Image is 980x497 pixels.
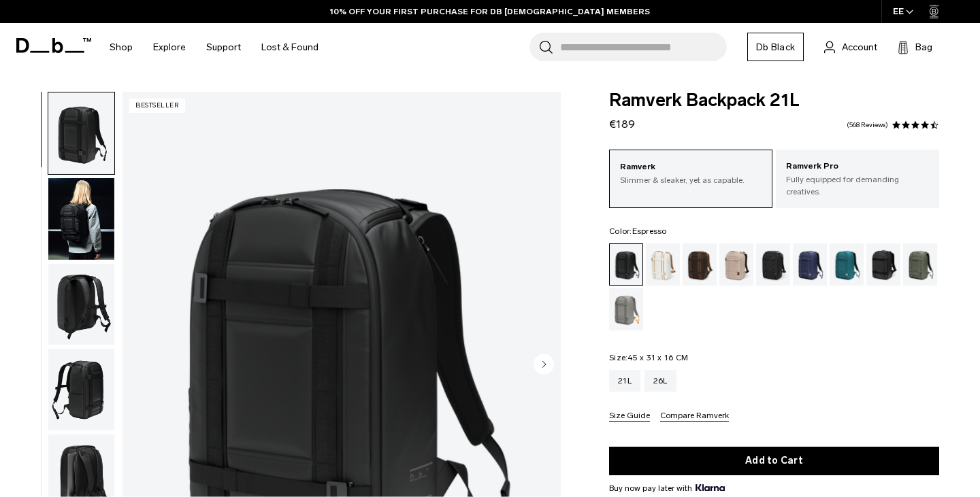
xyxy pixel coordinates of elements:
button: Ramverk Backpack 21L Black Out [48,92,115,175]
a: Moss Green [903,243,937,286]
legend: Color: [609,227,667,235]
a: Account [824,39,877,55]
a: Oatmilk [646,243,680,286]
img: Ramverk Backpack 21L Black Out [48,178,114,260]
a: 26L [644,370,676,392]
img: Ramverk Backpack 21L Black Out [48,92,114,174]
p: Fully equipped for demanding creatives. [786,173,929,198]
button: Size Guide [609,411,650,422]
span: Bag [915,40,932,54]
a: Support [206,23,241,71]
a: Midnight Teal [830,243,864,286]
a: Sand Grey [609,288,643,330]
a: Explore [153,23,186,71]
span: Buy now pay later with [609,482,725,494]
nav: Main Navigation [99,23,329,71]
span: 45 x 31 x 16 CM [627,353,688,362]
a: Db Black [747,33,804,61]
button: Ramverk Backpack 21L Black Out [48,348,115,431]
a: Charcoal Grey [756,243,790,286]
p: Ramverk Pro [786,160,929,173]
img: Ramverk Backpack 21L Black Out [48,264,114,345]
a: Fogbow Beige [719,243,753,286]
a: 568 reviews [847,122,888,128]
span: Espresso [632,226,667,236]
p: Bestseller [129,99,185,113]
a: Lost & Found [261,23,318,71]
a: Ramverk Pro Fully equipped for demanding creatives. [776,150,939,208]
img: Ramverk Backpack 21L Black Out [48,349,114,430]
legend: Size: [609,354,688,362]
a: Shop [110,23,133,71]
a: 21L [609,370,640,392]
a: Espresso [683,243,717,286]
span: €189 [609,118,635,131]
a: Blue Hour [793,243,827,286]
button: Ramverk Backpack 21L Black Out [48,263,115,346]
button: Bag [898,39,932,55]
button: Add to Cart [609,447,939,475]
a: Black Out [609,243,643,286]
span: Ramverk Backpack 21L [609,92,939,109]
a: Reflective Black [866,243,900,286]
p: Slimmer & sleaker, yet as capable. [620,174,762,186]
span: Account [842,40,877,54]
p: Ramverk [620,160,762,174]
button: Compare Ramverk [660,411,729,422]
a: 10% OFF YOUR FIRST PURCHASE FOR DB [DEMOGRAPHIC_DATA] MEMBERS [330,5,650,18]
button: Next slide [534,354,554,377]
img: {"height" => 20, "alt" => "Klarna"} [696,484,725,491]
button: Ramverk Backpack 21L Black Out [48,177,115,260]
